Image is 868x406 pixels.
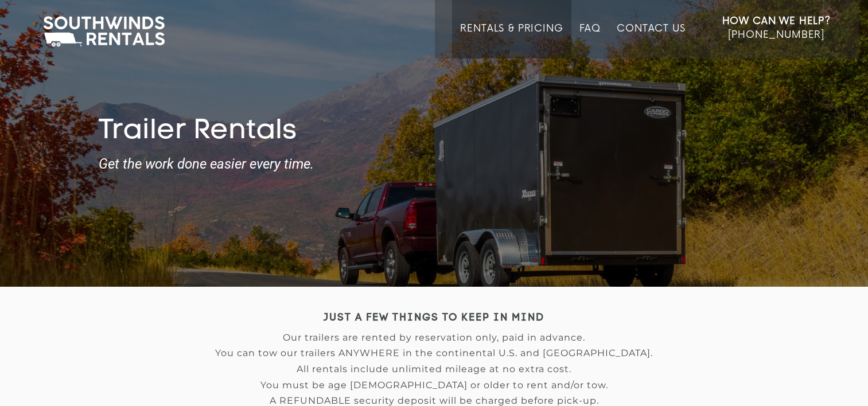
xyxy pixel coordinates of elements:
[99,333,770,343] p: Our trailers are rented by reservation only, paid in advance.
[99,364,770,374] p: All rentals include unlimited mileage at no extra cost.
[460,23,563,58] a: Rentals & Pricing
[722,15,831,27] strong: How Can We Help?
[37,14,170,49] img: Southwinds Rentals Logo
[99,157,770,171] strong: Get the work done easier every time.
[617,23,685,58] a: Contact Us
[722,14,831,50] a: How Can We Help? [PHONE_NUMBER]
[579,23,601,58] a: FAQ
[99,348,770,358] p: You can tow our trailers ANYWHERE in the continental U.S. and [GEOGRAPHIC_DATA].
[99,115,770,149] h1: Trailer Rentals
[324,313,544,323] strong: JUST A FEW THINGS TO KEEP IN MIND
[99,380,770,391] p: You must be age [DEMOGRAPHIC_DATA] or older to rent and/or tow.
[728,29,824,41] span: [PHONE_NUMBER]
[99,396,770,406] p: A REFUNDABLE security deposit will be charged before pick-up.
